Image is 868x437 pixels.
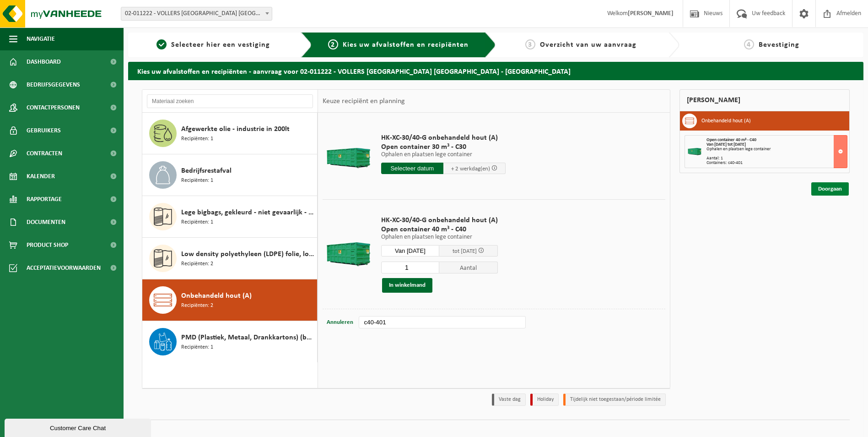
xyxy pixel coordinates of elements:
[27,188,62,211] span: Rapportage
[156,39,167,49] span: 1
[27,234,68,257] span: Product Shop
[382,278,432,293] button: In winkelmand
[181,135,213,143] span: Recipiënten: 1
[27,73,80,96] span: Bedrijfsgegevens
[706,161,847,165] div: Containers: c40-401
[381,234,498,240] p: Ophalen en plaatsen lege container
[27,27,55,50] span: Navigatie
[706,142,746,147] strong: Van [DATE] tot [DATE]
[453,248,477,254] span: tot [DATE]
[27,257,101,279] span: Acceptatievoorwaarden
[5,417,153,437] iframe: chat widget
[27,96,80,119] span: Contactpersonen
[381,225,498,234] span: Open container 40 m³ - C40
[706,147,847,152] div: Ophalen en plaatsen lege container
[525,39,535,49] span: 3
[27,211,65,234] span: Documenten
[27,142,62,165] span: Contracten
[381,216,498,225] span: HK-XC-30/40-G onbehandeld hout (A)
[142,279,318,321] button: Onbehandeld hout (A) Recipiënten: 2
[381,245,440,257] input: Selecteer datum
[343,41,469,49] span: Kies uw afvalstoffen en recipiënten
[181,207,315,218] span: Lege bigbags, gekleurd - niet gevaarlijk - los
[492,393,526,406] li: Vaste dag
[381,142,506,152] span: Open container 30 m³ - C30
[142,238,318,279] button: Low density polyethyleen (LDPE) folie, los, naturel/gekleurd (80/20) Recipiënten: 2
[439,262,498,273] span: Aantal
[181,249,315,260] span: Low density polyethyleen (LDPE) folie, los, naturel/gekleurd (80/20)
[181,165,232,176] span: Bedrijfsrestafval
[121,7,272,20] span: 02-011222 - VOLLERS BELGIUM NV - ANTWERPEN
[142,196,318,238] button: Lege bigbags, gekleurd - niet gevaarlijk - los Recipiënten: 1
[27,50,61,73] span: Dashboard
[326,316,354,329] button: Annuleren
[679,89,850,111] div: [PERSON_NAME]
[451,166,490,172] span: + 2 werkdag(en)
[706,137,756,142] span: Open container 40 m³ - C40
[142,154,318,196] button: Bedrijfsrestafval Recipiënten: 1
[181,124,290,135] span: Afgewerkte olie - industrie in 200lt
[381,152,506,158] p: Ophalen en plaatsen lege container
[359,316,525,328] input: bv. C10-005
[133,39,294,50] a: 1Selecteer hier een vestiging
[381,163,443,174] input: Selecteer datum
[811,182,849,196] a: Doorgaan
[540,41,636,49] span: Overzicht van uw aanvraag
[181,343,213,352] span: Recipiënten: 1
[121,7,272,21] span: 02-011222 - VOLLERS BELGIUM NV - ANTWERPEN
[327,319,353,325] span: Annuleren
[530,393,559,406] li: Holiday
[171,41,270,49] span: Selecteer hier een vestiging
[27,165,55,188] span: Kalender
[181,332,315,343] span: PMD (Plastiek, Metaal, Drankkartons) (bedrijven)
[701,114,751,128] h3: Onbehandeld hout (A)
[181,218,213,227] span: Recipiënten: 1
[181,301,213,310] span: Recipiënten: 2
[381,133,506,142] span: HK-XC-30/40-G onbehandeld hout (A)
[128,62,863,80] h2: Kies uw afvalstoffen en recipiënten - aanvraag voor 02-011222 - VOLLERS [GEOGRAPHIC_DATA] [GEOGRA...
[181,290,252,301] span: Onbehandeld hout (A)
[759,41,799,49] span: Bevestiging
[142,113,318,154] button: Afgewerkte olie - industrie in 200lt Recipiënten: 1
[628,10,674,17] strong: [PERSON_NAME]
[328,39,338,49] span: 2
[27,119,61,142] span: Gebruikers
[181,260,213,268] span: Recipiënten: 2
[142,321,318,362] button: PMD (Plastiek, Metaal, Drankkartons) (bedrijven) Recipiënten: 1
[147,94,313,108] input: Materiaal zoeken
[318,90,410,113] div: Keuze recipiënt en planning
[744,39,754,49] span: 4
[563,393,666,406] li: Tijdelijk niet toegestaan/période limitée
[706,156,847,161] div: Aantal: 1
[181,176,213,185] span: Recipiënten: 1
